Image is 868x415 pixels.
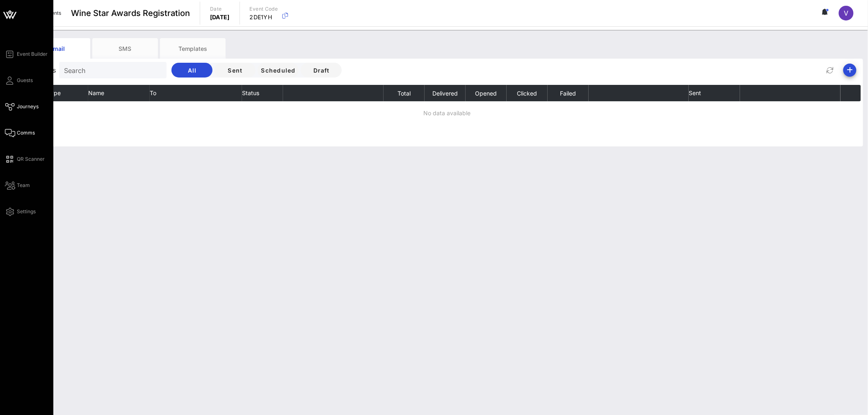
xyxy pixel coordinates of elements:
div: Email [25,38,90,59]
span: V [844,9,849,17]
th: Failed [548,85,589,101]
span: Opened [475,90,497,97]
th: Type [47,85,88,101]
p: 2DE1YH [250,13,278,21]
button: Scheduled [258,63,299,78]
span: Scheduled [260,67,295,74]
span: Clicked [517,90,537,97]
span: Total [397,90,411,97]
span: Delivered [432,90,458,97]
a: Journeys [5,102,39,112]
span: Sent [689,89,701,96]
button: Delivered [432,85,458,101]
button: Failed [560,85,576,101]
span: Settings [17,208,36,215]
th: Status [242,85,283,101]
span: Sent [221,67,249,74]
span: Event Builder [17,50,48,58]
a: Team [5,180,30,190]
span: Comms [17,129,35,137]
span: Failed [560,90,576,97]
button: Draft [301,63,342,78]
th: Delivered [425,85,466,101]
th: Opened [466,85,507,101]
p: [DATE] [210,13,230,21]
th: Clicked [507,85,548,101]
span: Wine Star Awards Registration [71,7,190,19]
span: Name [88,89,104,96]
td: No data available [27,101,861,124]
div: Templates [160,38,226,59]
div: SMS [92,38,158,59]
span: All [178,67,206,74]
a: QR Scanner [5,154,45,164]
th: Total [384,85,425,101]
th: Name [88,85,150,101]
span: Journeys [17,103,39,110]
th: Sent [689,85,740,101]
span: Draft [307,67,335,74]
a: Comms [5,128,35,138]
a: Settings [5,207,36,217]
a: Guests [5,75,33,85]
p: Event Code [250,5,278,13]
p: Date [210,5,230,13]
span: To [150,89,156,96]
button: All [171,63,212,78]
th: To [150,85,242,101]
button: Sent [215,63,256,78]
span: Guests [17,77,33,84]
span: Type [47,89,61,96]
button: Clicked [517,85,537,101]
button: Opened [475,85,497,101]
div: V [839,6,854,21]
button: Total [397,85,411,101]
span: QR Scanner [17,155,45,163]
a: Event Builder [5,49,48,59]
span: Status [242,89,259,96]
span: Team [17,182,30,189]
